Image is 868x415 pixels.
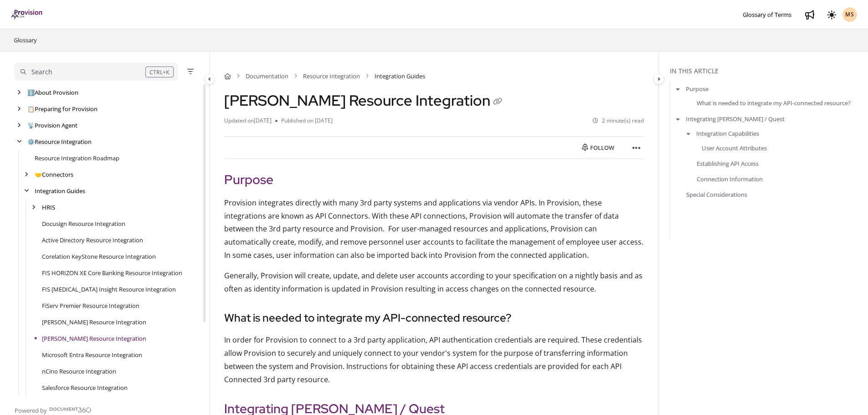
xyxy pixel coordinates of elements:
button: arrow [674,114,682,124]
a: User Account Attributes [702,143,767,152]
a: About Provision [27,88,78,97]
div: arrow [22,170,31,179]
span: 📋 [27,105,35,113]
a: Integrating [PERSON_NAME] / Quest [686,114,785,123]
div: arrow [15,121,24,130]
div: CTRL+K [145,67,174,77]
button: Search [15,62,178,81]
p: In order for Provision to connect to a 3rd party application, API authentication credentials are ... [224,333,644,386]
p: Generally, Provision will create, update, and delete user accounts according to your specificatio... [224,269,644,296]
div: arrow [15,105,24,113]
div: Search [31,67,52,77]
a: Whats new [802,7,817,22]
a: Glossary [13,35,38,46]
img: Document360 [49,407,92,413]
button: Follow [574,140,622,155]
a: Resource Integration Roadmap [35,154,119,163]
a: Connection Information [697,174,763,184]
h3: What is needed to integrate my API-connected resource? [224,310,644,326]
li: 2 minute(s) read [593,117,644,125]
button: MS [842,7,857,22]
a: What is needed to integrate my API-connected resource? [697,98,851,108]
a: Jack Henry Symitar Resource Integration [42,334,146,343]
a: Powered by Document360 - opens in a new tab [15,404,92,415]
span: 📡 [27,121,35,129]
a: Connectors [35,170,73,179]
img: brand logo [11,10,43,20]
a: HRIS [42,203,55,212]
a: Corelation KeyStone Resource Integration [42,252,156,261]
a: Resource Integration [27,137,92,146]
div: arrow [15,138,24,146]
a: Salesforce Resource Integration [42,383,128,392]
div: arrow [15,88,24,97]
div: In this article [670,66,864,76]
a: Jack Henry SilverLake Resource Integration [42,318,146,327]
a: Home [224,72,231,81]
li: Updated on [DATE] [224,117,275,125]
a: Provision Agent [27,121,77,130]
span: ℹ️ [27,88,35,97]
a: Documentation [246,72,288,81]
h2: Purpose [224,170,644,189]
span: Glossary of Terms [743,10,791,19]
span: Powered by [15,406,47,415]
li: Published on [DATE] [275,117,333,125]
button: Category toggle [653,73,664,84]
a: Integration Capabilities [696,129,759,138]
a: Resource Integration [303,72,360,81]
a: Purpose [686,84,709,93]
a: Project logo [11,10,43,20]
button: Article more options [629,140,644,155]
span: Integration Guides [375,72,425,81]
a: Special Considerations [686,190,747,199]
h1: [PERSON_NAME] Resource Integration [224,92,505,109]
a: FIS IBS Insight Resource Integration [42,285,176,294]
button: Category toggle [204,73,215,84]
div: arrow [22,187,31,195]
button: Theme options [824,7,839,22]
a: Microsoft Entra Resource Integration [42,350,142,359]
a: nCino Resource Integration [42,367,116,376]
span: 🤝 [35,170,42,179]
a: Preparing for Provision [27,104,98,113]
a: Docusign Resource Integration [42,219,125,228]
button: arrow [684,128,693,138]
div: arrow [29,203,38,212]
a: Integration Guides [35,186,85,195]
button: Copy link of Jack Henry Symitar Resource Integration [490,95,505,109]
a: Active Directory Resource Integration [42,236,143,245]
button: Filter [185,66,196,77]
a: Establishing API Access [697,159,759,168]
span: ⚙️ [27,138,35,146]
p: Provision integrates directly with many 3rd party systems and applications via vendor APIs. In Pr... [224,196,644,262]
button: arrow [674,84,682,94]
a: FIS HORIZON XE Core Banking Resource Integration [42,268,182,277]
span: MS [845,10,854,19]
a: FiServ Premier Resource Integration [42,301,139,310]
